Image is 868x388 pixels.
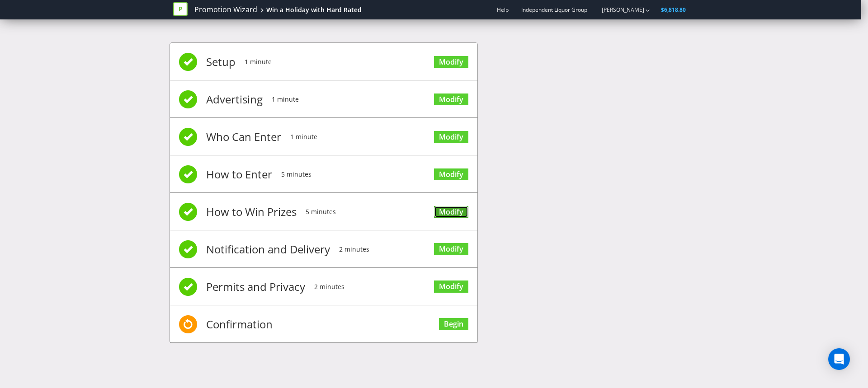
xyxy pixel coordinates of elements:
span: Permits and Privacy [206,269,305,305]
a: Modify [434,280,468,293]
a: [PERSON_NAME] [593,6,644,14]
span: 1 minute [272,81,299,117]
span: 5 minutes [306,194,336,230]
div: Open Intercom Messenger [828,348,850,370]
a: Modify [434,168,468,181]
a: Modify [434,206,468,218]
div: Win a Holiday with Hard Rated [266,5,362,14]
span: Notification and Delivery [206,231,330,267]
a: Help [497,6,509,14]
a: Modify [434,243,468,255]
span: How to Enter [206,156,272,192]
span: 5 minutes [281,156,311,192]
span: Independent Liquor Group [521,6,587,14]
span: Advertising [206,81,263,117]
span: How to Win Prizes [206,194,297,230]
a: Modify [434,56,468,68]
a: Modify [434,93,468,106]
span: 1 minute [245,44,272,80]
span: $6,818.80 [661,6,686,14]
span: 2 minutes [314,269,344,305]
span: Setup [206,44,236,80]
span: 2 minutes [339,231,369,267]
span: Who Can Enter [206,119,281,155]
span: 1 minute [290,119,317,155]
a: Modify [434,131,468,143]
a: Promotion Wizard [194,5,257,15]
a: Begin [439,318,468,330]
span: Confirmation [206,306,273,342]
